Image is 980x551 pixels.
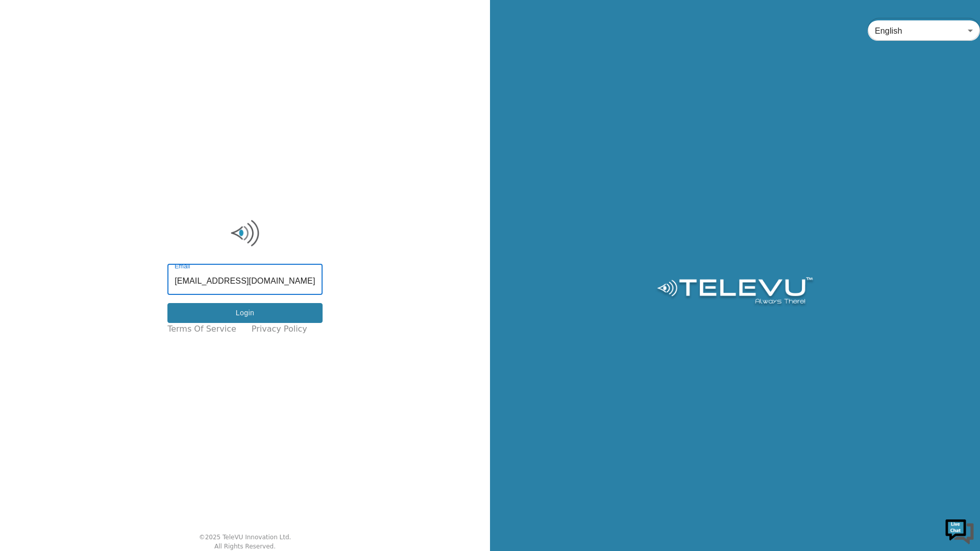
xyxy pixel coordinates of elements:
a: Terms of Service [167,323,236,335]
img: Logo [655,277,814,308]
div: English [868,16,980,45]
img: Logo [167,218,323,248]
div: © 2025 TeleVU Innovation Ltd. [199,533,291,542]
img: Chat Widget [944,515,975,546]
button: Login [167,303,323,323]
div: All Rights Reserved. [214,542,276,551]
a: Privacy Policy [252,323,307,335]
